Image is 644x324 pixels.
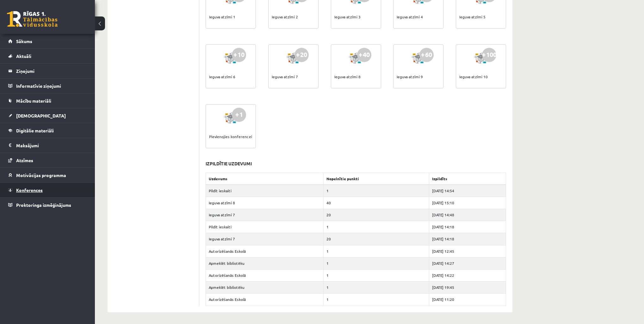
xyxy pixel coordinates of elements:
[334,66,361,88] div: Ieguva atzīmi 8
[8,108,87,123] a: [DEMOGRAPHIC_DATA]
[8,79,87,93] a: Informatīvie ziņojumi
[272,66,298,88] div: Ieguva atzīmi 7
[8,198,87,212] a: Proktoringa izmēģinājums
[8,138,87,153] a: Maksājumi
[8,93,87,108] a: Mācību materiāli
[206,173,324,185] th: Uzdevums
[7,11,58,27] a: Rīgas 1. Tālmācības vidusskola
[459,6,486,28] div: Ieguva atzīmi 5
[8,123,87,138] a: Digitālie materiāli
[16,38,32,44] span: Sākums
[419,48,434,62] div: +60
[429,173,506,185] th: Izpildīts
[206,245,324,257] td: Autorizēšanās Eskolā
[334,6,361,28] div: Ieguva atzīmi 3
[429,257,506,269] td: [DATE] 14:27
[429,233,506,245] td: [DATE] 14:18
[429,282,506,294] td: [DATE] 19:45
[206,221,324,233] td: Pildīt ieskaiti
[323,209,429,221] td: 20
[8,34,87,48] a: Sākums
[323,233,429,245] td: 20
[16,187,43,193] span: Konferences
[16,128,54,133] span: Digitālie materiāli
[323,282,429,294] td: 1
[482,48,496,62] div: +100
[16,157,33,163] span: Atzīmes
[323,197,429,209] td: 40
[232,108,246,122] div: +1
[206,185,324,197] td: Pildīt ieskaiti
[323,257,429,269] td: 1
[209,66,235,88] div: Ieguva atzīmi 6
[232,48,246,62] div: +10
[16,79,87,93] legend: Informatīvie ziņojumi
[8,183,87,197] a: Konferences
[323,294,429,306] td: 1
[357,48,371,62] div: +40
[8,49,87,63] a: Aktuāli
[323,173,429,185] th: Nopelnītie punkti
[397,6,423,28] div: Ieguva atzīmi 4
[323,185,429,197] td: 1
[209,125,252,148] div: Pievienojies konferencei
[206,282,324,294] td: Apmeklēt bibliotēku
[294,48,309,62] div: +20
[429,209,506,221] td: [DATE] 14:48
[16,53,31,59] span: Aktuāli
[397,66,423,88] div: Ieguva atzīmi 9
[206,257,324,269] td: Apmeklēt bibliotēku
[429,294,506,306] td: [DATE] 11:20
[16,64,87,78] legend: Ziņojumi
[323,221,429,233] td: 1
[206,161,252,166] h3: Izpildītie uzdevumi
[16,98,51,104] span: Mācību materiāli
[429,245,506,257] td: [DATE] 12:45
[323,269,429,281] td: 1
[206,209,324,221] td: Ieguva atzīmi 7
[429,197,506,209] td: [DATE] 15:10
[206,294,324,306] td: Autorizēšanās Eskolā
[8,168,87,182] a: Motivācijas programma
[429,185,506,197] td: [DATE] 14:54
[206,197,324,209] td: Ieguva atzīmi 8
[16,138,87,153] legend: Maksājumi
[16,172,66,178] span: Motivācijas programma
[272,6,298,28] div: Ieguva atzīmi 2
[459,66,488,88] div: Ieguva atzīmi 10
[209,6,235,28] div: Ieguva atzīmi 1
[16,113,66,118] span: [DEMOGRAPHIC_DATA]
[206,269,324,281] td: Autorizēšanās Eskolā
[8,153,87,168] a: Atzīmes
[323,245,429,257] td: 1
[8,64,87,78] a: Ziņojumi
[16,202,71,208] span: Proktoringa izmēģinājums
[429,221,506,233] td: [DATE] 14:18
[429,269,506,281] td: [DATE] 14:22
[206,233,324,245] td: Ieguva atzīmi 7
